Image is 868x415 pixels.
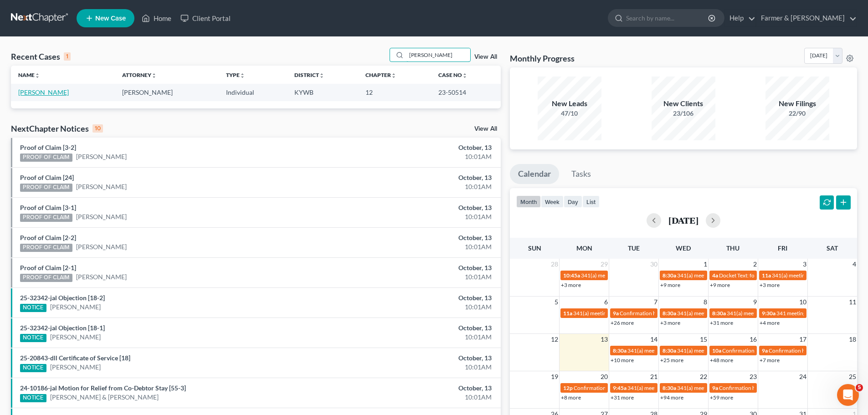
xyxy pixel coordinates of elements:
[574,384,725,391] span: Confirmation hearing for [PERSON_NAME] & [PERSON_NAME]
[340,143,492,152] div: October, 13
[663,272,676,279] span: 8:30a
[76,242,127,251] a: [PERSON_NAME]
[620,310,771,317] span: Confirmation hearing for [PERSON_NAME] & [PERSON_NAME]
[668,215,699,225] h2: [DATE]
[20,364,46,372] div: NOTICE
[663,310,676,317] span: 8:30a
[50,333,101,342] a: [PERSON_NAME]
[677,272,765,279] span: 341(a) meeting for [PERSON_NAME]
[391,73,396,78] i: unfold_more
[710,282,730,288] a: +9 more
[710,319,733,326] a: +31 more
[528,244,541,252] span: Sun
[848,334,857,345] span: 18
[20,214,72,222] div: PROOF OF CLAIM
[340,233,492,242] div: October, 13
[848,371,857,382] span: 25
[561,282,581,288] a: +3 more
[550,371,559,382] span: 19
[613,384,627,391] span: 9:45a
[20,174,74,181] a: Proof of Claim [24]
[474,126,497,132] a: View All
[20,234,76,241] a: Proof of Claim [2-2]
[18,72,40,78] a: Nameunfold_more
[340,323,492,333] div: October, 13
[563,164,599,184] a: Tasks
[613,347,627,354] span: 8:30a
[340,393,492,402] div: 10:01AM
[64,52,71,61] div: 1
[660,319,680,326] a: +3 more
[20,324,105,332] a: 25-32342-jal Objection [18-1]
[538,109,601,118] div: 47/10
[340,182,492,191] div: 10:01AM
[582,195,600,208] button: list
[510,164,559,184] a: Calendar
[137,10,176,26] a: Home
[151,73,157,78] i: unfold_more
[563,310,572,317] span: 11a
[756,10,857,26] a: Farmer & [PERSON_NAME]
[50,393,159,402] a: [PERSON_NAME] & [PERSON_NAME]
[611,394,634,401] a: +31 more
[550,334,559,345] span: 12
[541,195,564,208] button: week
[749,371,758,382] span: 23
[319,73,324,78] i: unfold_more
[660,282,680,288] a: +9 more
[752,297,758,307] span: 9
[340,203,492,212] div: October, 13
[752,259,758,270] span: 2
[176,10,235,26] a: Client Portal
[726,244,740,252] span: Thu
[600,259,609,270] span: 29
[699,371,708,382] span: 22
[710,394,733,401] a: +59 more
[649,259,658,270] span: 30
[20,394,46,402] div: NOTICE
[798,371,807,382] span: 24
[76,272,127,282] a: [PERSON_NAME]
[340,384,492,393] div: October, 13
[699,334,708,345] span: 15
[294,72,324,78] a: Districtunfold_more
[677,347,765,354] span: 341(a) meeting for [PERSON_NAME]
[762,347,768,354] span: 9a
[358,84,431,101] td: 12
[554,297,559,307] span: 5
[340,272,492,282] div: 10:01AM
[649,334,658,345] span: 14
[563,384,573,391] span: 12p
[652,98,715,109] div: New Clients
[76,212,127,221] a: [PERSON_NAME]
[727,310,863,317] span: 341(a) meeting for [PERSON_NAME] & [PERSON_NAME]
[406,48,470,61] input: Search by name...
[561,394,581,401] a: +8 more
[340,302,492,312] div: 10:01AM
[340,242,492,251] div: 10:01AM
[660,357,683,364] a: +25 more
[76,152,127,161] a: [PERSON_NAME]
[649,371,658,382] span: 21
[340,152,492,161] div: 10:01AM
[516,195,541,208] button: month
[50,363,101,372] a: [PERSON_NAME]
[798,334,807,345] span: 17
[576,244,592,252] span: Mon
[712,384,718,391] span: 9a
[219,84,287,101] td: Individual
[765,98,829,109] div: New Filings
[856,384,863,391] span: 5
[122,72,157,78] a: Attorneyunfold_more
[710,357,733,364] a: +48 more
[340,363,492,372] div: 10:01AM
[660,394,683,401] a: +94 more
[20,384,186,392] a: 24-10186-jal Motion for Relief from Co-Debtor Stay [55-3]
[611,319,634,326] a: +26 more
[837,384,859,406] iframe: Intercom live chat
[18,88,69,96] a: [PERSON_NAME]
[603,297,609,307] span: 6
[827,244,838,252] span: Sat
[628,244,640,252] span: Tue
[35,73,40,78] i: unfold_more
